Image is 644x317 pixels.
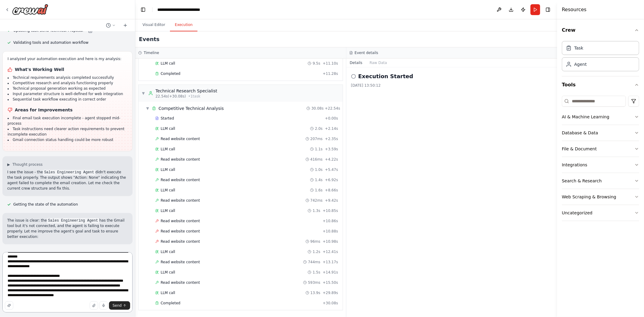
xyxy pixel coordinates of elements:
div: Tools [562,93,639,226]
span: 2.0s [315,126,322,131]
span: Completed [161,301,180,306]
span: 13.9s [310,290,320,295]
span: Thought process [12,162,43,167]
button: Web Scraping & Browsing [562,189,639,205]
span: 30.08s [311,106,324,111]
button: Click to speak your automation idea [99,301,108,310]
button: Send [109,301,130,310]
span: + 30.08s [323,301,338,306]
li: Input parameter structure is well-defined for web integration [8,91,127,97]
h2: Execution Started [358,72,413,81]
span: Validating tools and automation workflow [13,40,88,45]
span: LLM call [161,167,175,172]
p: The issue is clear: the has the Gmail tool but it's not connected, and the agent is failing to ex... [7,218,128,239]
span: Read website content [161,219,200,223]
span: Send [113,303,122,308]
img: Logo [12,4,48,15]
div: Database & Data [562,130,598,136]
span: LLM call [161,147,175,152]
li: Task instructions need clearer action requirements to prevent incomplete execution [8,126,127,137]
span: Read website content [161,280,200,285]
span: LLM call [161,270,175,275]
li: Competitive research and analysis functioning properly [8,80,127,86]
span: + 8.66s [325,188,338,193]
span: + 2.14s [325,126,338,131]
span: Read website content [161,260,200,264]
div: Web Scraping & Browsing [562,194,616,200]
button: Details [346,59,366,67]
span: Read website content [161,157,200,162]
span: 1.3s [312,208,320,213]
span: + 10.86s [323,219,338,223]
nav: breadcrumb [157,7,215,13]
span: + 14.91s [323,270,338,275]
h2: Events [139,35,159,43]
code: Sales Engineering Agent [47,218,99,223]
span: + 4.22s [325,157,338,162]
li: Technical proposal generation working as expected [8,86,127,91]
span: Read website content [161,239,200,244]
span: ▼ [146,106,149,111]
h3: Timeline [144,50,159,55]
div: Agent [574,61,587,67]
button: Switch to previous chat [104,22,118,29]
span: Competitive Technical Analysis [159,105,224,111]
span: Completed [161,71,180,76]
span: 742ms [310,198,323,203]
span: + 22.54s [325,106,340,111]
span: 1.0s [315,167,322,172]
span: 744ms [308,260,320,264]
h3: Event details [355,50,378,55]
span: ▶ [7,162,10,167]
span: + 29.89s [323,290,338,295]
h1: What's Working Well [8,66,127,72]
span: + 10.88s [323,229,338,234]
span: + 10.85s [323,208,338,213]
button: Start a new chat [120,22,130,29]
div: Crew [562,39,639,76]
button: Hide right sidebar [544,5,552,14]
button: Database & Data [562,125,639,141]
code: Sales Engineering Agent [43,170,95,175]
span: Read website content [161,198,200,203]
li: Gmail connection status handling could be more robust [8,137,127,142]
span: Read website content [161,136,200,141]
span: + 13.17s [323,260,338,264]
span: + 0.00s [325,116,338,121]
h4: Resources [562,6,587,13]
span: ▼ [142,91,145,96]
span: + 12.41s [323,249,338,254]
li: Sequential task workflow executing in correct order [8,97,127,102]
div: Technical Research Specialist [155,88,217,94]
span: LLM call [161,208,175,213]
button: Search & Research [562,173,639,189]
span: Started [161,116,174,121]
div: Task [574,45,583,51]
span: 1.4s [315,178,322,182]
span: LLM call [161,188,175,193]
h1: Areas for Improvements [8,107,127,113]
span: + 15.50s [323,280,338,285]
span: LLM call [161,61,175,66]
button: AI & Machine Learning [562,109,639,125]
span: 1.6s [315,188,322,193]
li: Technical requirements analysis completed successfully [8,75,127,80]
span: + 11.28s [323,71,338,76]
div: Integrations [562,162,587,168]
button: Visual Editor [138,19,170,31]
span: • 1 task [188,94,200,99]
button: Tools [562,76,639,93]
button: Integrations [562,157,639,173]
span: + 6.92s [325,178,338,182]
span: + 5.47s [325,167,338,172]
button: Crew [562,22,639,39]
span: 207ms [310,136,323,141]
span: LLM call [161,126,175,131]
li: Final email task execution incomplete - agent stopped mid-process [8,115,127,126]
p: I see the issue - the didn't execute the task properly. The output shows "Action: None" indicatin... [7,169,128,191]
button: Hide left sidebar [139,5,147,14]
span: Read website content [161,178,200,182]
button: File & Document [562,141,639,157]
span: 1.2s [312,249,320,254]
div: Uncategorized [562,210,592,216]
